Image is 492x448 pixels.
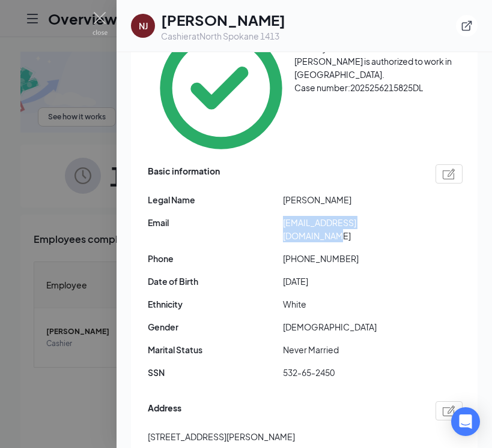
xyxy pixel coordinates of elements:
[148,252,283,265] span: Phone
[148,401,181,420] span: Address
[283,252,418,265] span: [PHONE_NUMBER]
[148,15,294,161] svg: CheckmarkCircle
[294,82,423,93] span: Case number: 2025256215825DL
[161,10,285,30] h1: [PERSON_NAME]
[161,30,285,42] div: Cashier at North Spokane 1413
[148,164,220,184] span: Basic information
[148,216,283,229] span: Email
[148,297,283,311] span: Ethnicity
[148,193,283,206] span: Legal Name
[461,20,473,32] svg: ExternalLink
[283,320,418,333] span: [DEMOGRAPHIC_DATA]
[139,20,148,32] div: NJ
[294,43,452,80] span: E-Verify has confirmed that [PERSON_NAME] is authorized to work in [GEOGRAPHIC_DATA].
[283,275,418,288] span: [DATE]
[148,320,283,333] span: Gender
[148,343,283,356] span: Marital Status
[456,15,478,37] button: ExternalLink
[451,407,480,436] div: Open Intercom Messenger
[283,343,418,356] span: Never Married
[148,366,283,379] span: SSN
[148,275,283,288] span: Date of Birth
[283,193,418,206] span: [PERSON_NAME]
[148,430,295,443] span: [STREET_ADDRESS][PERSON_NAME]
[283,216,418,242] span: [EMAIL_ADDRESS][DOMAIN_NAME]
[283,297,418,311] span: White
[283,366,418,379] span: 532-65-2450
